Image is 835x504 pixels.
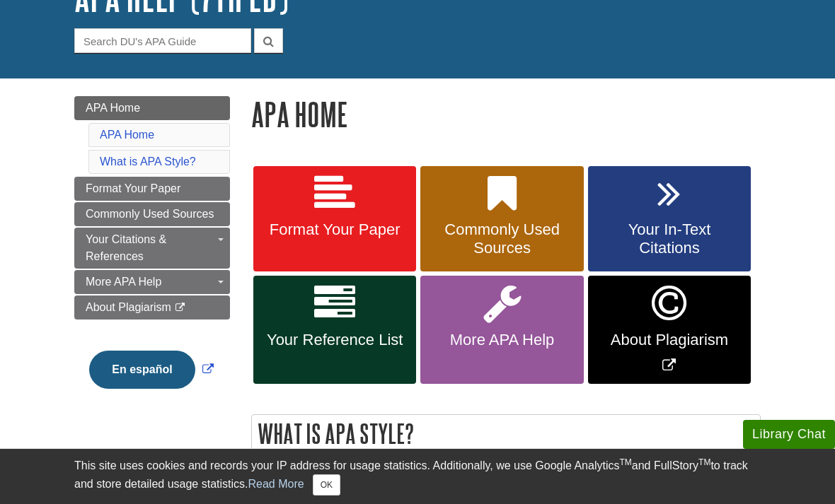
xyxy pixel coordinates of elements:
[420,276,583,384] a: More APA Help
[100,129,154,141] a: APA Home
[313,474,340,496] button: Close
[264,221,405,239] span: Format Your Paper
[74,228,230,269] a: Your Citations & References
[252,415,760,452] h2: What is APA Style?
[74,295,230,320] a: About Plagiarism
[74,28,251,53] input: Search DU's APA Guide
[599,331,740,349] span: About Plagiarism
[588,166,751,272] a: Your In-Text Citations
[264,331,405,349] span: Your Reference List
[420,166,583,272] a: Commonly Used Sources
[74,96,230,120] a: APA Home
[74,96,230,413] div: Guide Page Menu
[743,420,835,449] button: Library Chat
[86,301,171,313] span: About Plagiarism
[619,457,631,467] sup: TM
[86,276,161,288] span: More APA Help
[89,351,195,389] button: En español
[74,202,230,226] a: Commonly Used Sources
[86,208,214,220] span: Commonly Used Sources
[86,233,166,262] span: Your Citations & References
[431,221,572,257] span: Commonly Used Sources
[74,457,761,496] div: This site uses cookies and records your IP address for usage statistics. Additionally, we use Goo...
[588,276,751,384] a: Link opens in new window
[74,177,230,201] a: Format Your Paper
[86,182,180,194] span: Format Your Paper
[253,276,416,384] a: Your Reference List
[100,156,196,168] a: What is APA Style?
[86,102,140,114] span: APA Home
[86,363,217,375] a: Link opens in new window
[248,478,304,490] a: Read More
[698,457,710,467] sup: TM
[251,96,761,132] h1: APA Home
[74,270,230,294] a: More APA Help
[599,221,740,257] span: Your In-Text Citations
[253,166,416,272] a: Format Your Paper
[431,331,572,349] span: More APA Help
[174,303,186,312] i: This link opens in a new window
